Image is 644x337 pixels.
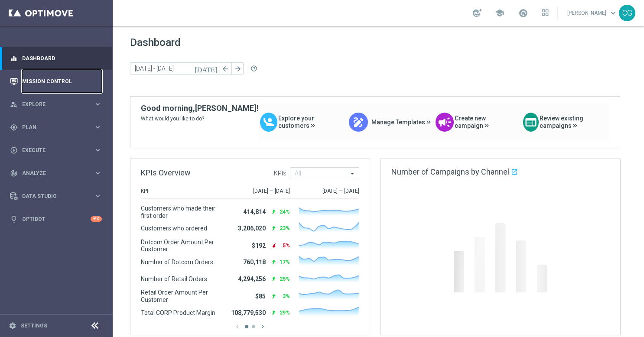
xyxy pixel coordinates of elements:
div: Optibot [10,207,102,230]
i: gps_fixed [10,123,18,131]
div: +10 [91,216,102,222]
span: Analyze [22,171,94,176]
a: [PERSON_NAME]keyboard_arrow_down [566,6,619,19]
span: Execute [22,148,94,153]
button: lightbulb Optibot +10 [10,216,102,223]
div: Data Studio [10,192,94,200]
span: Plan [22,125,94,130]
div: Dashboard [10,47,102,70]
i: person_search [10,100,18,108]
a: Dashboard [22,47,102,70]
i: track_changes [10,169,18,177]
span: keyboard_arrow_down [608,8,618,18]
div: Plan [10,123,94,131]
i: keyboard_arrow_right [94,169,102,177]
button: Mission Control [10,78,102,85]
div: CG [619,5,635,21]
button: Data Studio keyboard_arrow_right [10,193,102,200]
i: play_circle_outline [10,146,18,154]
span: Explore [22,102,94,107]
button: gps_fixed Plan keyboard_arrow_right [10,124,102,131]
button: play_circle_outline Execute keyboard_arrow_right [10,147,102,154]
a: Mission Control [22,70,102,93]
i: keyboard_arrow_right [94,192,102,200]
i: equalizer [10,55,18,62]
span: Data Studio [22,194,94,199]
i: keyboard_arrow_right [94,100,102,108]
i: keyboard_arrow_right [94,146,102,154]
div: Execute [10,146,94,154]
i: lightbulb [10,215,18,223]
div: Analyze [10,169,94,177]
i: settings [9,322,16,330]
a: Settings [21,323,47,328]
i: keyboard_arrow_right [94,123,102,131]
div: Mission Control [10,70,102,93]
a: Optibot [22,207,91,230]
button: equalizer Dashboard [10,55,102,62]
button: track_changes Analyze keyboard_arrow_right [10,170,102,177]
span: school [495,8,504,18]
div: Explore [10,100,94,108]
button: person_search Explore keyboard_arrow_right [10,101,102,108]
